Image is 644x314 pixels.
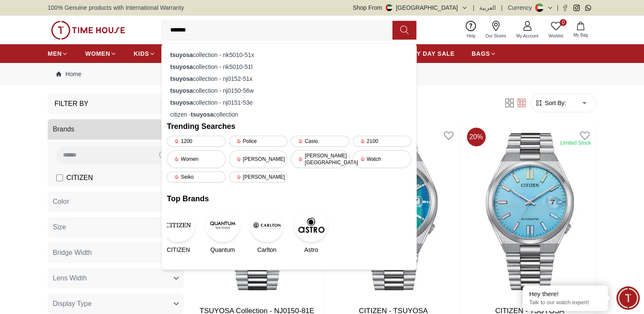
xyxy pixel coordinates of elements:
span: Quantum [210,245,235,254]
button: My Bag [568,20,593,40]
span: Lens Width [53,273,87,283]
strong: tsuyosa [170,75,193,82]
a: KIDS [134,46,155,61]
input: CITIZEN [56,174,63,181]
span: Our Stores [482,33,509,39]
a: Facebook [562,5,568,11]
span: Display Type [53,299,92,309]
span: 20 % [467,128,486,146]
a: Help [461,19,481,41]
span: Bridge Width [53,248,92,258]
div: Hey there! [529,290,601,298]
a: MEN [48,46,68,61]
div: citizen - collection [167,108,411,120]
h2: Trending Searches [167,120,411,132]
button: Lens Width [48,268,184,288]
div: Women [167,150,226,168]
button: العربية [479,3,496,12]
span: WOMEN [85,49,110,58]
img: CITIZEN [161,208,195,242]
div: collection - nj0152-51x [167,73,411,85]
div: [PERSON_NAME] [229,171,288,183]
span: CITIZEN [66,173,93,183]
span: Carlton [257,245,276,254]
span: 100% Genuine products with International Warranty [48,3,184,12]
img: United Arab Emirates [386,4,392,11]
strong: tsuyosa [170,99,193,106]
span: | [473,3,475,12]
span: BAGS [472,49,490,58]
a: BAGS [472,46,496,61]
img: Astro [294,208,328,242]
span: Sort By: [543,99,566,107]
img: Quantum [206,208,240,242]
button: Brands [48,119,184,140]
span: CITIZEN [167,245,190,254]
span: Wishlist [545,33,567,39]
span: Size [53,222,66,232]
span: | [501,3,503,12]
div: Clear [161,99,177,109]
h2: Top Brands [167,193,411,205]
span: Help [463,33,479,39]
div: [PERSON_NAME] [229,150,288,168]
div: Watch [353,150,412,168]
button: Shop From[GEOGRAPHIC_DATA] [353,3,468,12]
span: | [557,3,558,12]
strong: tsuyosa [170,63,193,70]
img: ... [51,21,125,40]
a: 0Wishlist [544,19,568,41]
button: Display Type [48,294,184,314]
div: Seiko [167,171,226,183]
span: PAY DAY SALE [409,49,455,58]
div: collection - nj0150-56w [167,85,411,97]
span: My Account [513,33,542,39]
img: CITIZEN - TSUYOSA COLLECTION - NJ0151-53L [464,124,596,299]
div: Chat Widget [616,286,640,310]
span: Color [53,197,69,207]
span: Astro [304,245,318,254]
a: Our Stores [481,19,511,41]
div: 1200 [167,136,226,147]
a: QuantumQuantum [211,208,234,254]
a: AstroAstro [300,208,323,254]
a: Instagram [573,5,580,11]
div: Limited Stock [560,140,591,146]
div: Casio [291,136,349,147]
img: Carlton [250,208,284,242]
span: Brands [53,124,74,134]
a: Home [56,70,81,78]
span: KIDS [134,49,149,58]
div: [PERSON_NAME][GEOGRAPHIC_DATA] [291,150,349,168]
a: CITIZENCITIZEN [167,208,190,254]
nav: Breadcrumb [48,63,596,85]
button: Sort By: [535,99,566,107]
button: Bridge Width [48,243,184,263]
h3: Filter By [54,99,89,109]
strong: tsuyosa [170,87,193,94]
button: Color [48,191,184,212]
div: Police [229,136,288,147]
a: Whatsapp [585,5,591,11]
strong: tsuyosa [191,111,213,118]
button: Size [48,217,184,237]
div: 2100 [353,136,412,147]
a: WOMEN [85,46,117,61]
span: 0 [560,19,567,26]
div: collection - nk5010-51x [167,49,411,61]
a: PAY DAY SALE [409,46,455,61]
span: My Bag [570,32,591,38]
div: collection - nj0151-53e [167,97,411,108]
strong: tsuyosa [170,51,193,58]
div: collection - nk5010-51l [167,61,411,73]
div: Currency [508,3,535,12]
span: MEN [48,49,62,58]
a: CarltonCarlton [255,208,278,254]
p: Talk to our watch expert! [529,299,601,306]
